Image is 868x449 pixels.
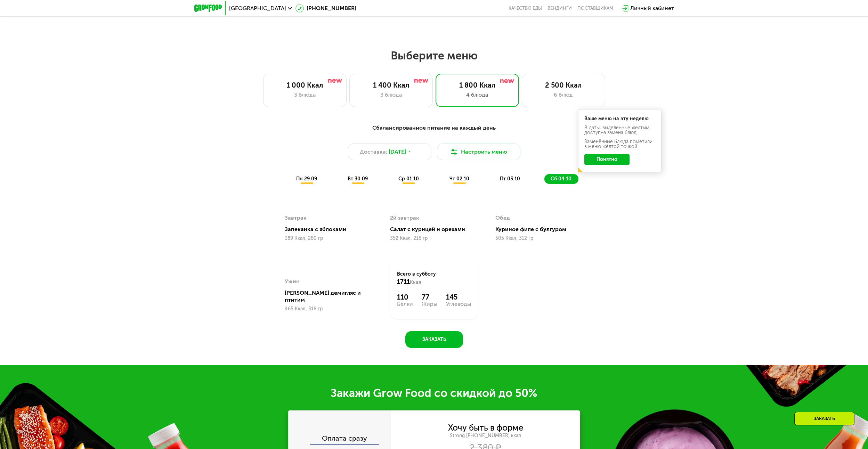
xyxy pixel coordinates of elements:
[270,91,339,99] div: 3 блюда
[584,116,655,121] div: Ваше меню на эту неделю
[446,353,471,361] div: 145
[397,338,410,346] span: 1711
[296,176,317,182] span: пн 29.09
[449,176,469,182] span: чт 02.10
[397,331,471,346] div: Всего в субботу
[360,148,387,156] span: Доставка:
[228,124,640,132] div: Сбалансированное питание на каждый день
[390,286,484,293] div: Салат с курицей и орехами
[443,81,512,89] div: 1 800 Ккал
[495,296,583,301] div: 505 Ккал, 312 гр
[398,176,419,182] span: ср 01.10
[437,144,520,160] button: Настроить меню
[584,154,630,165] button: Понятно
[22,49,846,63] h2: Выберите меню
[410,340,421,345] span: Ккал
[397,353,413,361] div: 110
[390,273,419,283] div: 2й завтрак
[285,284,378,291] div: Запеканка с яблоками
[577,6,613,11] div: поставщикам
[446,361,471,367] div: Углеводы
[270,81,339,89] div: 1 000 Ккал
[529,91,598,99] div: 6 блюд
[295,4,356,13] a: [PHONE_NUMBER]
[422,353,437,361] div: 77
[422,361,437,367] div: Жиры
[547,6,572,11] a: Вендинги
[285,403,378,417] div: [PERSON_NAME] демигляс и птитим
[551,176,571,182] span: сб 04.10
[390,296,478,301] div: 352 Ккал, 216 гр
[443,91,512,99] div: 4 блюда
[285,419,373,425] div: 465 Ккал, 318 гр
[509,6,542,11] a: Качество еды
[794,412,854,425] div: Заказать
[285,390,300,400] div: Ужин
[584,125,655,135] div: В даты, выделенные желтым, доступна замена блюд.
[397,361,413,367] div: Белки
[285,271,307,281] div: Завтрак
[229,6,286,11] span: [GEOGRAPHIC_DATA]
[357,81,425,89] div: 1 400 Ккал
[495,286,589,293] div: Куриное филе с булгуром
[348,176,368,182] span: вт 30.09
[495,273,510,283] div: Обед
[357,91,425,99] div: 3 блюда
[584,139,655,149] div: Заменённые блюда пометили в меню жёлтой точкой.
[630,4,674,13] div: Личный кабинет
[389,148,406,156] span: [DATE]
[529,81,598,89] div: 2 500 Ккал
[500,176,520,182] span: пт 03.10
[285,294,373,300] div: 389 Ккал, 280 гр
